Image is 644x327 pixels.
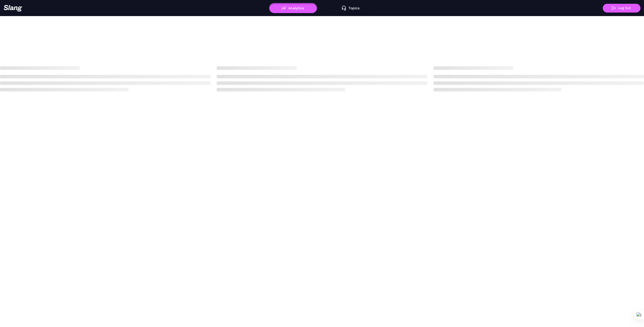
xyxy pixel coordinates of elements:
button: Topics [327,3,375,13]
a: Analytics [269,6,317,10]
button: Log Out [603,4,640,13]
button: Analytics [269,3,317,13]
img: 623511267c55cb56e2f2a487_logo2.png [4,5,22,12]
